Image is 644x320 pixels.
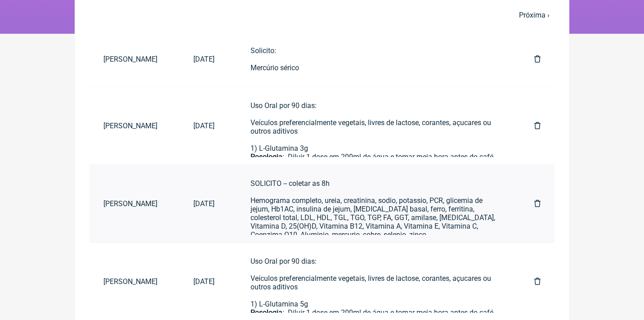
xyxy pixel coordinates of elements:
strong: Posologia [250,153,282,161]
a: Uso Oral por 90 dias:Veículos preferencialmente vegetais, livres de lactose, corantes, açucares o... [236,94,513,157]
a: [PERSON_NAME] [89,48,179,71]
a: Solicito:Mercúrio sérico [236,39,513,79]
strong: Posologia [250,308,282,317]
a: [DATE] [179,192,229,215]
a: SOLICITO -- coletar as 8hHemograma completo, ureia, creatinina, sodio, potassio, PCR, glicemia de... [236,172,513,235]
a: [DATE] [179,114,229,137]
a: [PERSON_NAME] [89,114,179,137]
div: Uso Oral por 90 dias: Veículos preferencialmente vegetais, livres de lactose, corantes, açucares ... [250,101,498,178]
a: Próxima › [519,11,550,19]
a: [DATE] [179,270,229,293]
a: [PERSON_NAME] [89,192,179,215]
nav: pager [89,5,555,25]
div: SOLICITO -- coletar as 8h Hemograma completo, ureia, creatinina, sodio, potassio, PCR, glicemia d... [250,179,498,239]
a: [PERSON_NAME] [89,270,179,293]
div: Solicito: Mercúrio sérico [250,46,498,72]
a: [DATE] [179,48,229,71]
a: Uso Oral por 90 dias:Veículos preferencialmente vegetais, livres de lactose, corantes, açucares o... [236,250,513,313]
